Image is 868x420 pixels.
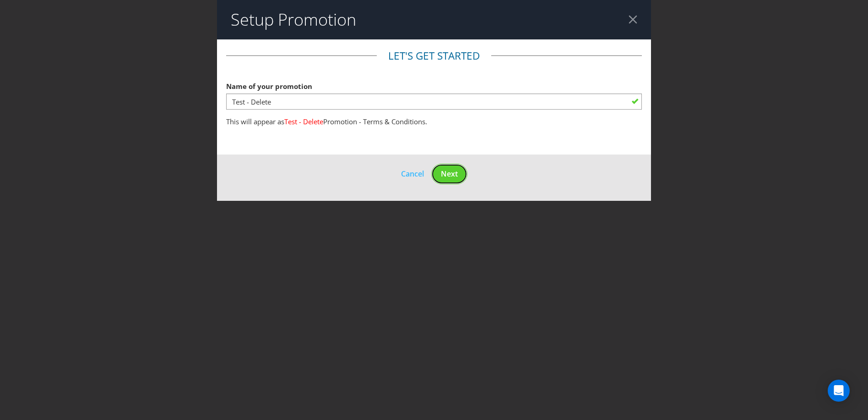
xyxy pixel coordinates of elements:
input: e.g. My Promotion [226,94,642,110]
button: Cancel [401,168,424,180]
span: Promotion - Terms & Conditions. [323,117,427,126]
div: Open Intercom Messenger [828,380,850,402]
span: Cancel [401,169,424,179]
span: Next [441,169,458,179]
legend: Let's get started [377,49,491,63]
h2: Setup Promotion [231,11,356,29]
button: Next [431,164,467,184]
span: Test - Delete [284,117,323,126]
span: Name of your promotion [226,82,312,91]
span: This will appear as [226,117,284,126]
